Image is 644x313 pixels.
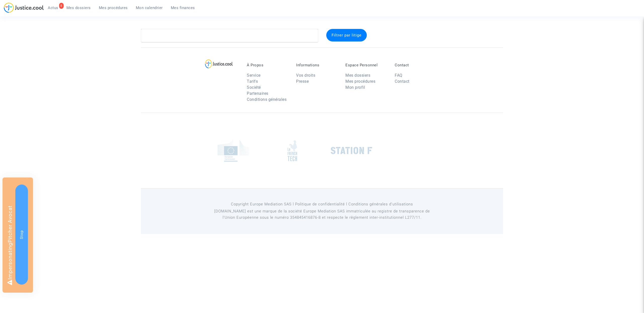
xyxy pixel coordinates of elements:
[395,73,403,78] a: FAQ
[296,63,338,67] p: Informations
[66,6,91,10] span: Mes dossiers
[345,85,365,90] a: Mon profil
[247,85,261,90] a: Société
[95,4,132,12] a: Mes procédures
[208,201,437,207] p: Copyright Europe Mediation SAS l Politique de confidentialité l Conditions générales d’utilisa...
[345,73,370,78] a: Mes dossiers
[44,4,62,12] a: 8Actus
[62,4,95,12] a: Mes dossiers
[247,91,268,96] a: Partenaires
[205,59,233,68] img: logo-lg.svg
[395,63,436,67] p: Contact
[132,4,167,12] a: Mon calendrier
[296,73,315,78] a: Vos droits
[208,208,437,221] p: [DOMAIN_NAME] est une marque de la société Europe Mediation SAS immatriculée au registre de tr...
[345,63,387,67] p: Espace Personnel
[15,185,28,285] button: Stop
[99,6,128,10] span: Mes procédures
[247,73,261,78] a: Service
[247,63,289,67] p: À Propos
[3,177,33,293] div: Impersonating
[331,147,372,154] img: stationf.png
[395,79,410,84] a: Contact
[247,97,287,102] a: Conditions générales
[136,6,163,10] span: Mon calendrier
[59,3,64,9] div: 8
[288,140,297,161] img: french_tech.png
[345,79,375,84] a: Mes procédures
[167,4,199,12] a: Mes finances
[48,6,58,10] span: Actus
[218,140,249,162] img: europe_commision.png
[332,33,361,37] span: Filtrer par litige
[171,6,195,10] span: Mes finances
[247,79,258,84] a: Tarifs
[4,3,44,13] img: jc-logo.svg
[19,230,24,239] span: Stop
[296,79,309,84] a: Presse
